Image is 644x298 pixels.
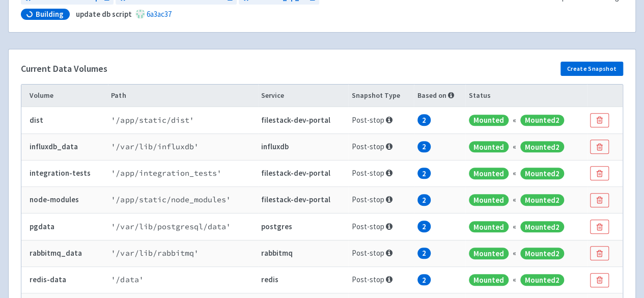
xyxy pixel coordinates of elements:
b: filestack-dev-portal [261,168,330,178]
td: ' /var/lib/postgresql/data ' [108,213,258,240]
span: Mounted 2 [520,141,564,153]
div: « [513,221,516,233]
span: Post-stop [352,195,393,204]
div: « [513,274,516,286]
b: rabbitmq_data [30,248,82,258]
span: 2 [417,141,431,153]
span: Mounted 2 [520,194,564,206]
th: Path [108,85,258,107]
span: Mounted 2 [520,168,564,179]
span: Post-stop [352,275,393,284]
th: Based on [414,85,465,107]
span: 2 [417,114,431,126]
span: 2 [417,274,431,286]
span: Post-stop [352,168,393,178]
b: filestack-dev-portal [261,195,330,204]
b: influxdb_data [30,142,78,151]
b: integration-tests [30,168,91,178]
div: « [513,248,516,259]
span: Building [36,9,64,19]
span: Post-stop [352,142,393,151]
span: Mounted [469,168,509,179]
b: filestack-dev-portal [261,115,330,125]
td: ' /app/static/dist ' [108,107,258,133]
span: 2 [417,194,431,206]
b: pgdata [30,222,54,231]
div: « [513,194,516,206]
th: Service [258,85,349,107]
b: postgres [261,222,292,231]
h4: Current Data Volumes [21,64,107,74]
span: Mounted [469,115,509,126]
span: Mounted 2 [520,274,564,286]
div: « [513,141,516,153]
th: Snapshot Type [348,85,414,107]
span: Mounted [469,141,509,153]
td: ' /var/lib/rabbitmq ' [108,240,258,266]
a: 6a3ac37 [147,9,172,19]
td: ' /app/static/node_modules ' [108,187,258,213]
span: Mounted [469,194,509,206]
span: Mounted [469,274,509,286]
span: 2 [417,248,431,259]
b: dist [30,115,43,125]
span: Post-stop [352,115,393,125]
b: influxdb [261,142,289,151]
div: « [513,115,516,126]
button: Create Snapshot [561,62,623,76]
div: « [513,168,516,179]
span: 2 [417,221,431,232]
td: ' /data ' [108,266,258,293]
b: rabbitmq [261,248,293,258]
span: 2 [417,168,431,179]
td: ' /var/lib/influxdb ' [108,133,258,160]
td: ' /app/integration_tests ' [108,160,258,186]
b: node-modules [30,195,79,204]
strong: update db script [76,9,132,19]
span: Mounted 2 [520,248,564,259]
span: Post-stop [352,248,393,258]
span: Mounted 2 [520,221,564,233]
b: redis [261,275,278,284]
span: Mounted [469,248,509,259]
span: Mounted [469,221,509,233]
span: Mounted 2 [520,115,564,126]
span: Post-stop [352,222,393,231]
th: Volume [21,85,108,107]
b: redis-data [30,275,66,284]
th: Status [465,85,587,107]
